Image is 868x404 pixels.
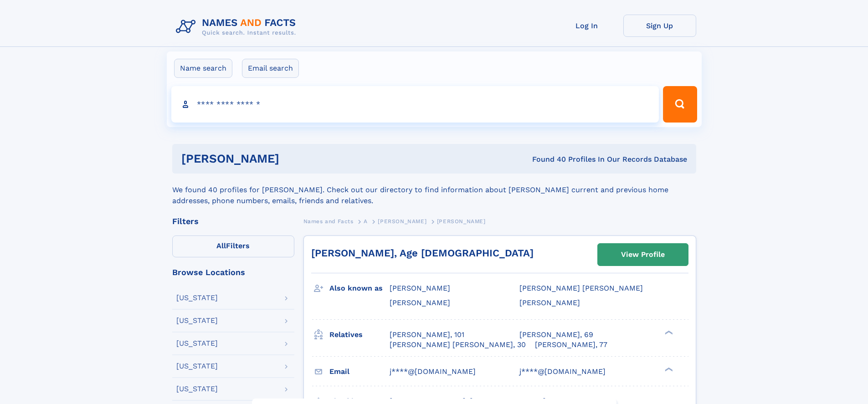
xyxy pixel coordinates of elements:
h3: Relatives [329,327,390,343]
h3: Email [329,364,390,379]
img: Logo Names and Facts [172,15,303,39]
a: [PERSON_NAME], Age [DEMOGRAPHIC_DATA] [311,247,534,259]
span: [PERSON_NAME] [378,218,426,225]
a: [PERSON_NAME] [PERSON_NAME], 30 [390,340,526,350]
a: Names and Facts [303,215,354,227]
span: [PERSON_NAME] [390,284,450,292]
a: Log In [550,15,623,37]
a: Sign Up [623,15,696,37]
input: search input [171,86,659,123]
a: View Profile [598,244,688,266]
div: [US_STATE] [176,363,218,370]
label: Filters [172,235,294,257]
span: [PERSON_NAME] [519,298,580,307]
div: ❯ [663,366,673,372]
a: A [364,215,368,227]
button: Search Button [663,86,697,123]
span: [PERSON_NAME] [437,218,486,225]
div: [US_STATE] [176,294,218,302]
div: [US_STATE] [176,317,218,324]
span: All [216,241,226,250]
div: Found 40 Profiles In Our Records Database [406,154,687,164]
div: ❯ [663,329,673,335]
span: [PERSON_NAME] [PERSON_NAME] [519,284,643,292]
label: Email search [242,59,299,78]
a: [PERSON_NAME] [378,215,426,227]
div: Filters [172,217,294,225]
div: View Profile [621,244,665,265]
span: A [364,218,368,225]
div: We found 40 profiles for [PERSON_NAME]. Check out our directory to find information about [PERSON... [172,174,696,206]
div: [US_STATE] [176,385,218,393]
a: [PERSON_NAME], 101 [390,330,464,340]
div: [US_STATE] [176,340,218,347]
a: [PERSON_NAME], 77 [535,340,607,350]
a: [PERSON_NAME], 69 [519,330,593,340]
span: [PERSON_NAME] [390,298,450,307]
label: Name search [174,59,232,78]
h1: [PERSON_NAME] [181,153,406,164]
div: Browse Locations [172,268,294,276]
h3: Also known as [329,281,390,296]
